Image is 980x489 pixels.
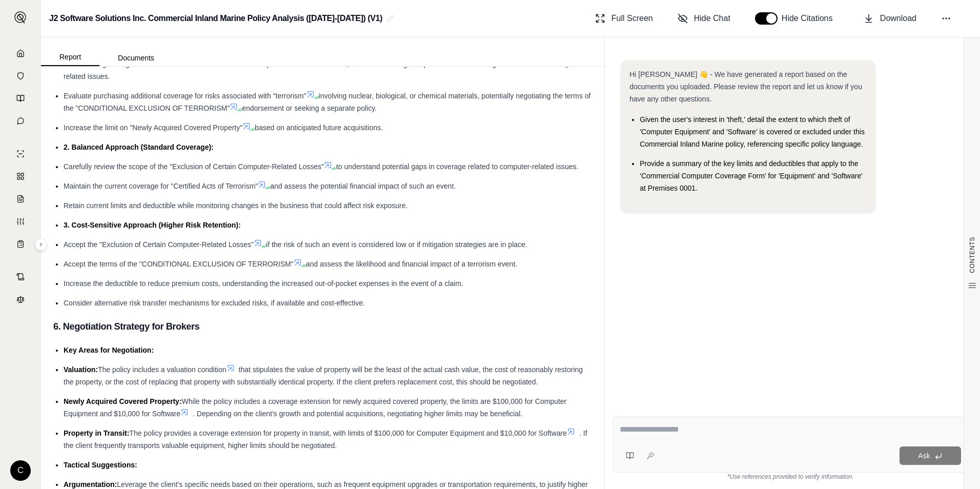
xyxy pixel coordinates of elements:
button: Hide Chat [673,8,734,29]
span: Evaluate purchasing additional coverage for risks associated with "terrorism" [64,92,307,100]
span: endorsement or seeking a separate policy. [242,104,377,112]
span: Increase the limit on "Newly Acquired Covered Property" [64,124,242,132]
span: Download [880,12,916,25]
a: Policy Comparisons [7,166,34,187]
span: The policy provides a coverage extension for property in transit, with limits of $100,000 for Com... [129,429,567,437]
span: Accept the terms of the "CONDITIONAL EXCLUSION OF TERRORISM" [64,260,294,268]
span: and assess the potential financial impact of such an event. [270,182,456,190]
a: Claim Coverage [7,189,34,209]
span: CONTENTS [968,237,976,273]
button: Expand sidebar [35,238,47,251]
h3: 6. Negotiation Strategy for Brokers [53,317,592,336]
a: Custom Report [7,211,34,232]
span: Carefully review the scope of the "Exclusion of Certain Computer-Related Losses" [64,162,324,171]
span: Retain current limits and deductible while monitoring changes in the business that could affect r... [64,201,407,210]
a: Documents Vault [7,66,34,86]
span: Key Areas for Negotiation: [64,346,154,354]
a: Chat [7,111,34,131]
button: Documents [99,50,173,66]
a: Home [7,43,34,64]
span: 2. Balanced Approach (Standard Coverage): [64,143,214,151]
span: Hide Citations [782,12,839,25]
span: Given the user's interest in 'theft,' detail the extent to which theft of 'Computer Equipment' an... [640,115,865,148]
button: Download [860,8,921,29]
span: if the risk of such an event is considered low or if mitigation strategies are in place. [266,240,527,249]
a: Legal Search Engine [7,289,34,310]
span: . Depending on the client's growth and potential acquisitions, negotiating higher limits may be b... [193,410,522,418]
span: Argumentation: [64,480,117,488]
button: Expand sidebar [10,7,31,28]
span: While the policy includes a coverage extension for newly acquired covered property, the limits ar... [64,397,566,418]
span: . If the client frequently transports valuable equipment, higher limits should be negotiated. [64,429,587,450]
span: 3. Cost-Sensitive Approach (Higher Risk Retention): [64,221,241,229]
span: Consider alternative risk transfer mechanisms for excluded risks, if available and cost-effective. [64,299,365,307]
span: that stipulates the value of property will be the least of the actual cash value, the cost of rea... [64,365,583,386]
span: Tactical Suggestions: [64,461,137,469]
img: Expand sidebar [14,11,27,24]
span: The policy includes a valuation condition [98,365,227,374]
button: Ask [900,446,961,465]
span: Increase the deductible to reduce premium costs, understanding the increased out-of-pocket expens... [64,279,463,288]
span: Accept the "Exclusion of Certain Computer-Related Losses" [64,240,254,249]
span: Newly Acquired Covered Property: [64,397,182,405]
div: *Use references provided to verify information. [613,473,968,481]
span: to understand potential gaps in coverage related to computer-related issues. [336,162,578,171]
a: Contract Analysis [7,267,34,287]
span: based on anticipated future acquisitions. [255,124,383,132]
a: Prompt Library [7,88,34,109]
span: Provide a summary of the key limits and deductibles that apply to the 'Commercial Computer Covera... [640,159,863,192]
span: and assess the likelihood and financial impact of a terrorism event. [306,260,517,268]
span: involving nuclear, biological, or chemical materials, potentially negotiating the terms of the "C... [64,92,590,112]
span: Hide Chat [694,12,730,25]
div: C [10,460,31,481]
span: Hi [PERSON_NAME] 👋 - We have generated a report based on the documents you uploaded. Please revie... [629,70,862,103]
a: Coverage Table [7,234,34,254]
span: Property in Transit: [64,429,129,437]
button: Report [41,49,99,66]
a: Single Policy [7,144,34,164]
span: Full Screen [611,12,653,25]
button: Full Screen [591,8,657,29]
h2: J2 Software Solutions Inc. Commercial Inland Marine Policy Analysis ([DATE]-[DATE]) (V1) [49,9,382,28]
span: Ask [918,452,930,460]
span: Maintain the current coverage for "Certified Acts of Terrorism" [64,182,258,190]
span: Valuation: [64,365,98,374]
